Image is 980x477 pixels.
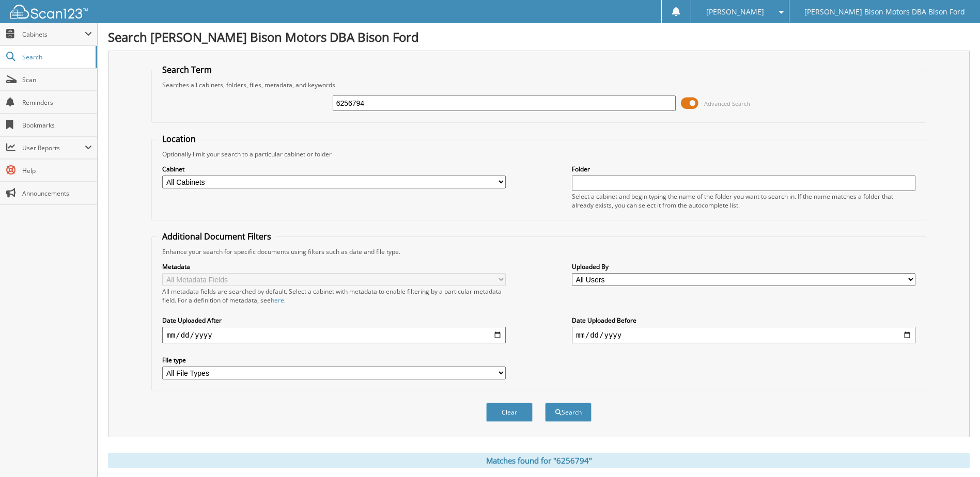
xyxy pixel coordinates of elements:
label: Date Uploaded After [162,316,506,325]
button: Clear [486,403,533,422]
span: Announcements [22,189,92,198]
img: scan123-logo-white.svg [10,5,88,19]
label: Folder [572,165,915,173]
div: Matches found for "6256794" [108,453,970,468]
div: Optionally limit your search to a particular cabinet or folder [157,150,920,158]
button: Search [545,403,592,422]
span: [PERSON_NAME] [706,9,764,15]
span: Advanced Search [704,100,750,107]
label: Metadata [162,262,506,271]
legend: Search Term [157,64,217,75]
span: Cabinets [22,30,85,39]
input: end [572,327,915,343]
h1: Search [PERSON_NAME] Bison Motors DBA Bison Ford [108,28,970,45]
legend: Additional Document Filters [157,231,276,242]
span: Scan [22,75,92,84]
a: here [271,296,284,305]
legend: Location [157,133,201,145]
span: Bookmarks [22,121,92,130]
span: Help [22,166,92,175]
span: [PERSON_NAME] Bison Motors DBA Bison Ford [804,9,965,15]
span: User Reports [22,144,85,152]
label: Uploaded By [572,262,915,271]
label: Cabinet [162,165,506,173]
span: Search [22,53,90,61]
div: Enhance your search for specific documents using filters such as date and file type. [157,247,920,256]
div: Searches all cabinets, folders, files, metadata, and keywords [157,81,920,89]
label: Date Uploaded Before [572,316,915,325]
div: All metadata fields are searched by default. Select a cabinet with metadata to enable filtering b... [162,287,506,305]
label: File type [162,356,506,364]
span: Reminders [22,98,92,107]
input: start [162,327,506,343]
div: Select a cabinet and begin typing the name of the folder you want to search in. If the name match... [572,192,915,210]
